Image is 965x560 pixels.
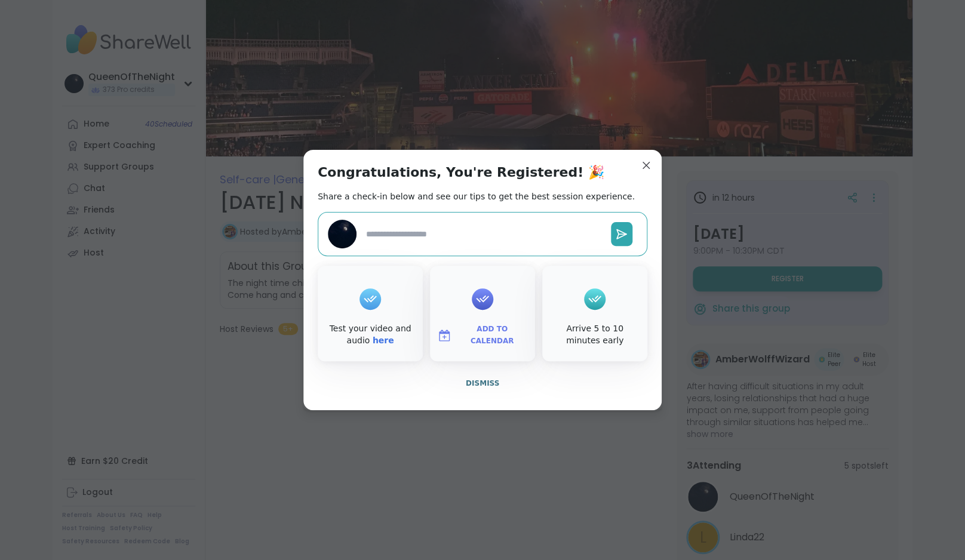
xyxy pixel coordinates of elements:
[373,336,394,345] a: here
[456,324,528,347] span: Add to Calendar
[432,323,533,348] button: Add to Calendar
[318,164,604,181] h1: Congratulations, You're Registered! 🎉
[318,190,635,202] h2: Share a check-in below and see our tips to get the best session experience.
[318,371,647,396] button: Dismiss
[545,323,645,346] div: Arrive 5 to 10 minutes early
[437,328,451,343] img: ShareWell Logomark
[466,379,499,387] span: Dismiss
[320,323,420,346] div: Test your video and audio
[328,220,357,248] img: QueenOfTheNight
